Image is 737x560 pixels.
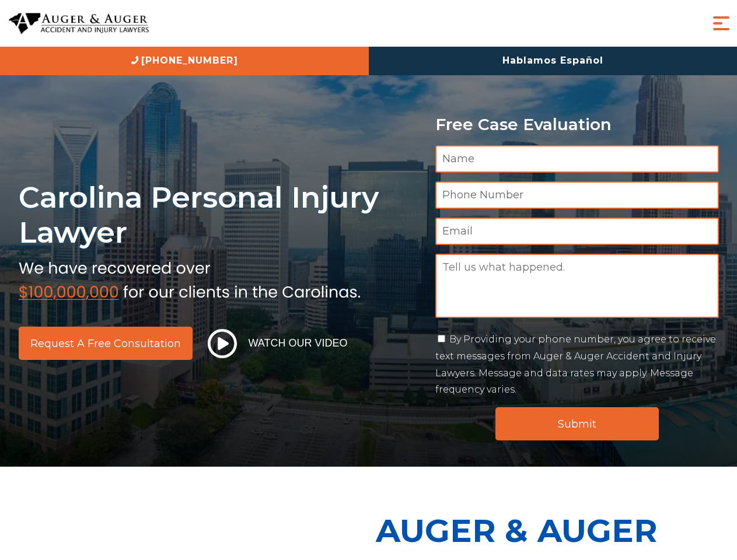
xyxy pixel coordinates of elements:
h1: Carolina Personal Injury Lawyer [19,180,421,250]
input: Email [435,218,719,245]
img: sub text [19,256,361,300]
p: Free Case Evaluation [435,116,719,134]
button: Watch Our Video [204,328,351,359]
input: Phone Number [435,181,719,209]
button: Menu [710,12,733,35]
p: Auger & Auger [376,502,731,559]
a: Request a Free Consultation [19,327,193,360]
label: By Providing your phone number, you agree to receive text messages from Auger & Auger Accident an... [435,334,716,395]
input: Name [435,145,719,173]
span: Request a Free Consultation [30,338,181,349]
input: Submit [495,407,659,440]
img: Auger & Auger Accident and Injury Lawyers Logo [9,13,149,34]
